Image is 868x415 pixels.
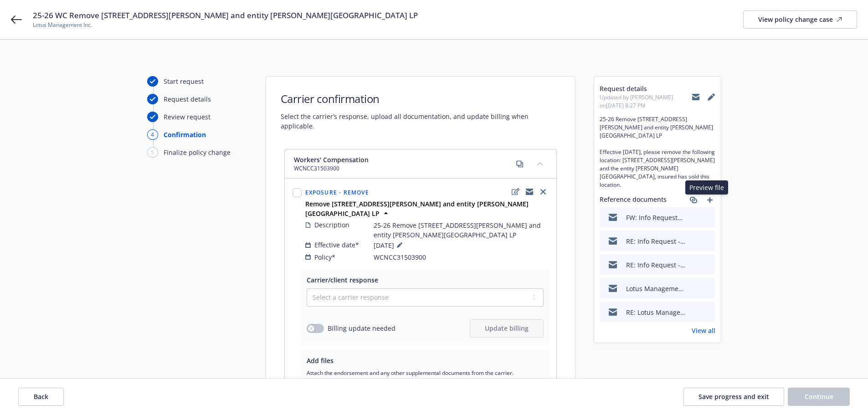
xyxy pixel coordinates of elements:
[788,388,850,406] button: Continue
[533,156,547,171] button: collapse content
[626,236,685,246] div: RE: Info Request - Lotus Management Inc. WCNCC31503900 [#5988124#]
[147,147,158,158] div: 5
[470,319,544,338] button: Update billing
[374,220,549,240] span: 25-26 Remove [STREET_ADDRESS][PERSON_NAME] and entity [PERSON_NAME][GEOGRAPHIC_DATA] LP
[514,159,525,169] a: copy
[314,240,359,250] span: Effective date*
[374,240,405,251] span: [DATE]
[600,84,692,93] span: Request details
[600,195,667,205] span: Reference documents
[689,307,696,317] button: download file
[18,388,64,406] button: Back
[743,10,857,29] a: View policy change case
[689,284,696,293] button: download file
[294,155,369,164] span: Workers' Compensation
[688,195,699,205] a: associate
[294,164,369,173] span: WCNCC31503900
[692,326,715,335] a: View all
[600,93,692,110] span: Updated by [PERSON_NAME] on [DATE] 8:27 PM
[314,220,349,230] span: Description
[704,236,712,246] button: preview file
[285,149,556,179] div: Workers' CompensationWCNCC31503900copycollapse content
[704,195,715,205] a: add
[281,91,560,106] h1: Carrier confirmation
[699,392,769,401] span: Save progress and exit
[687,213,694,222] button: download file
[307,369,544,377] span: Attach the endorsement and any other supplemental documents from the carrier.
[305,200,529,218] strong: Remove [STREET_ADDRESS][PERSON_NAME] and entity [PERSON_NAME][GEOGRAPHIC_DATA] LP
[314,252,335,262] span: Policy*
[281,112,560,131] span: Select the carrier’s response, upload all documentation, and update billing when applicable.
[689,236,696,246] button: download file
[374,252,426,262] span: WCNCC31503900
[805,392,833,401] span: Continue
[485,324,529,333] span: Update billing
[164,130,206,139] div: Confirmation
[704,284,712,293] button: preview file
[626,307,685,317] div: RE: Lotus Management Inc Pol# WCNCC315039 | Request to remove location & payroll
[524,186,535,197] a: copyLogging
[164,112,211,122] div: Review request
[33,10,418,21] span: 25-26 WC Remove [STREET_ADDRESS][PERSON_NAME] and entity [PERSON_NAME][GEOGRAPHIC_DATA] LP
[538,186,549,197] a: close
[704,307,712,317] button: preview file
[704,260,712,270] button: preview file
[626,260,685,270] div: RE: Info Request - Lotus Management Inc. WCNCC31503900 [#5969552#]
[33,21,418,29] span: Lotus Management Inc.
[626,284,685,293] div: Lotus Management Inc_ WCNCC31503900 _#5968942#_.msg
[307,276,378,284] span: Carrier/client response
[689,260,696,270] button: download file
[328,323,395,333] span: Billing update needed
[305,189,369,196] span: Exposure - Remove
[758,11,842,28] div: View policy change case
[510,186,521,197] a: edit
[34,392,48,401] span: Back
[683,388,784,406] button: Save progress and exit
[164,94,211,104] div: Request details
[147,129,158,140] div: 4
[164,148,231,157] div: Finalize policy change
[164,77,204,86] div: Start request
[702,213,712,222] button: preview file
[307,356,334,365] span: Add files
[626,213,683,222] div: FW: Info Request - Lotus Management Inc. WCNCC31503900 [#5993990#]
[600,115,715,189] span: 25-26 Remove [STREET_ADDRESS][PERSON_NAME] and entity [PERSON_NAME][GEOGRAPHIC_DATA] LP Effective...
